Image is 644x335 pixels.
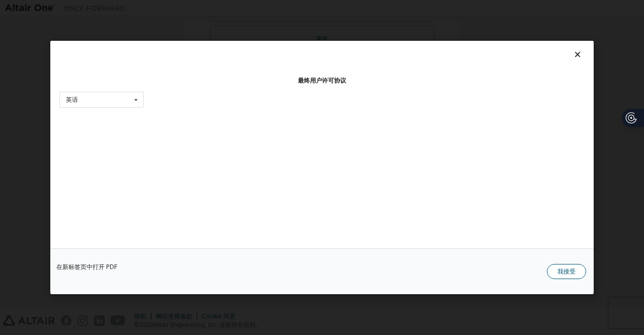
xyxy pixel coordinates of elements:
a: 在新标签页中打开 PDF [56,264,117,270]
button: 我接受 [547,264,586,279]
font: 英语 [66,95,78,104]
font: 最终用户许可协议 [298,76,346,85]
font: 我接受 [557,267,576,276]
font: 在新标签页中打开 PDF [56,262,117,271]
